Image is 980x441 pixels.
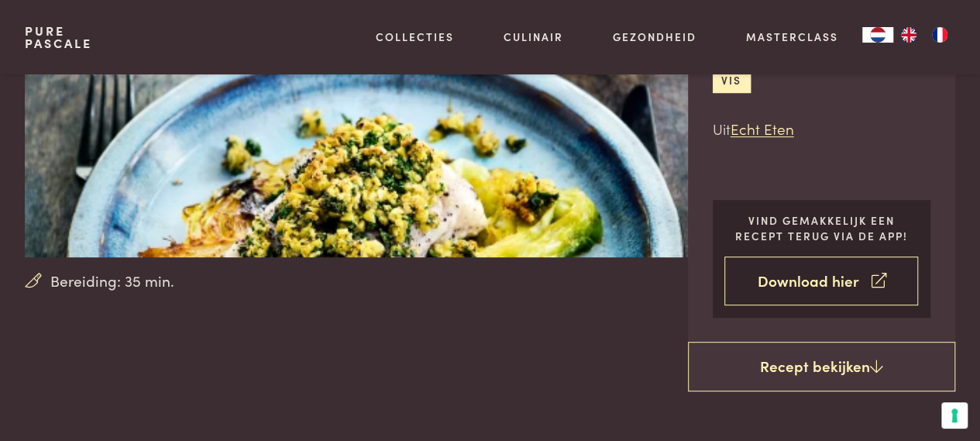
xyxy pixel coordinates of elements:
[924,27,955,43] a: FR
[731,118,794,139] a: Echt Eten
[713,67,751,93] a: vis
[724,212,918,244] p: Vind gemakkelijk een recept terug via de app!
[724,257,918,305] a: Download hier
[893,27,924,43] a: EN
[688,342,956,391] a: Recept bekijken
[862,27,955,43] aside: Language selected: Nederlands
[613,29,696,45] a: Gezondheid
[862,27,893,43] div: Language
[941,402,968,429] button: Uw voorkeuren voor toestemming voor trackingtechnologieën
[25,25,92,50] a: PurePascale
[50,270,174,292] span: Bereiding: 35 min.
[504,29,563,45] a: Culinair
[893,27,955,43] ul: Language list
[376,29,454,45] a: Collecties
[745,29,837,45] a: Masterclass
[713,118,931,140] p: Uit
[862,27,893,43] a: NL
